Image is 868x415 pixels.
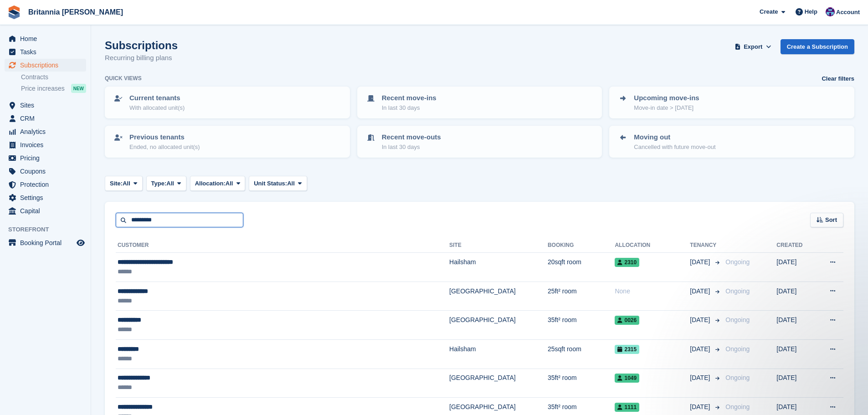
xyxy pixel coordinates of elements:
[116,238,449,253] th: Customer
[358,127,601,157] a: Recent move-outs In last 30 days
[21,84,65,93] span: Price increases
[5,236,86,249] a: menu
[358,87,601,118] a: Recent move-ins In last 30 days
[725,403,750,410] span: Ongoing
[5,191,86,204] a: menu
[548,282,615,311] td: 25ft² room
[20,236,75,249] span: Booking Portal
[725,316,750,323] span: Ongoing
[548,369,615,398] td: 35ft² room
[5,138,86,151] a: menu
[725,374,750,381] span: Ongoing
[8,225,91,234] span: Storefront
[776,282,815,311] td: [DATE]
[105,53,178,63] p: Recurring billing plans
[725,287,750,295] span: Ongoing
[71,84,86,93] div: NEW
[776,253,815,282] td: [DATE]
[5,152,86,164] a: menu
[776,311,815,340] td: [DATE]
[166,179,174,188] span: All
[776,339,815,369] td: [DATE]
[690,344,712,354] span: [DATE]
[822,74,854,83] a: Clear filters
[805,7,817,16] span: Help
[615,238,690,253] th: Allocation
[129,93,185,103] p: Current tenants
[151,179,167,188] span: Type:
[5,59,86,72] a: menu
[249,176,307,191] button: Unit Status: All
[20,46,75,58] span: Tasks
[20,152,75,164] span: Pricing
[226,179,233,188] span: All
[548,253,615,282] td: 20sqft room
[725,345,750,353] span: Ongoing
[548,339,615,369] td: 25sqft room
[449,369,548,398] td: [GEOGRAPHIC_DATA]
[5,32,86,45] a: menu
[146,176,186,191] button: Type: All
[105,39,178,51] h1: Subscriptions
[382,132,441,143] p: Recent move-outs
[20,191,75,204] span: Settings
[5,112,86,125] a: menu
[634,143,715,152] p: Cancelled with future move-out
[382,103,437,113] p: In last 30 days
[825,215,837,225] span: Sort
[776,238,815,253] th: Created
[5,99,86,112] a: menu
[449,339,548,369] td: Hailsham
[20,32,75,45] span: Home
[129,103,185,113] p: With allocated unit(s)
[21,73,86,82] a: Contracts
[836,8,860,17] span: Account
[615,403,639,412] span: 1111
[776,369,815,398] td: [DATE]
[725,258,750,266] span: Ongoing
[634,93,699,103] p: Upcoming move-ins
[20,99,75,112] span: Sites
[615,316,639,325] span: 0026
[105,176,143,191] button: Site: All
[615,258,639,267] span: 2310
[129,143,200,152] p: Ended, no allocated unit(s)
[195,179,226,188] span: Allocation:
[5,205,86,217] a: menu
[615,345,639,354] span: 2315
[20,138,75,151] span: Invoices
[610,127,853,157] a: Moving out Cancelled with future move-out
[7,5,21,19] img: stora-icon-8386f47178a22dfd0bd8f6a31ec36ba5ce8667c1dd55bd0f319d3a0aa187defe.svg
[634,132,715,143] p: Moving out
[690,257,712,267] span: [DATE]
[5,165,86,178] a: menu
[20,125,75,138] span: Analytics
[744,42,762,51] span: Export
[449,311,548,340] td: [GEOGRAPHIC_DATA]
[21,83,86,93] a: Price increases NEW
[110,179,123,188] span: Site:
[5,178,86,191] a: menu
[610,87,853,118] a: Upcoming move-ins Move-in date > [DATE]
[382,93,437,103] p: Recent move-ins
[5,46,86,58] a: menu
[190,176,246,191] button: Allocation: All
[690,373,712,383] span: [DATE]
[690,238,722,253] th: Tenancy
[129,132,200,143] p: Previous tenants
[106,87,349,118] a: Current tenants With allocated unit(s)
[123,179,130,188] span: All
[615,287,690,296] div: None
[20,205,75,217] span: Capital
[615,374,639,383] span: 1049
[449,253,548,282] td: Hailsham
[20,59,75,72] span: Subscriptions
[634,103,699,113] p: Move-in date > [DATE]
[382,143,441,152] p: In last 30 days
[254,179,287,188] span: Unit Status:
[690,402,712,412] span: [DATE]
[105,74,142,82] h6: Quick views
[690,287,712,296] span: [DATE]
[5,125,86,138] a: menu
[287,179,295,188] span: All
